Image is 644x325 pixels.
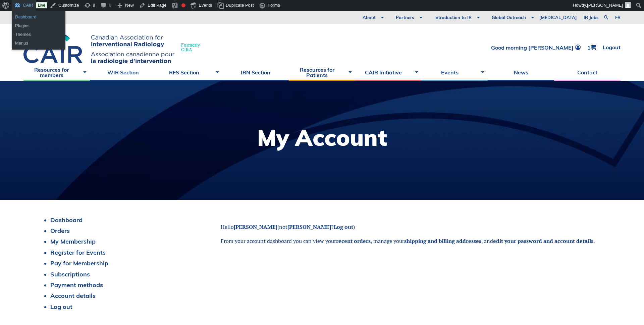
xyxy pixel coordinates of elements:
a: shipping and billing addresses [404,237,481,245]
a: recent orders [336,237,371,245]
a: Introduction to IR [424,11,482,24]
a: FormerlyCIRA [23,31,207,64]
a: Events [422,64,488,81]
h1: My Account [257,126,387,149]
a: CAIR Initiative [355,64,422,81]
a: Themes [12,30,65,39]
a: Resources for members [23,64,90,81]
ul: CAIR [12,11,65,32]
p: From your account dashboard you can view your , manage your , and . [221,237,604,245]
a: Contact [554,64,621,81]
span: Formerly CIRA [181,43,200,52]
strong: [PERSON_NAME] [287,223,331,231]
a: Dashboard [12,13,65,21]
a: WIR Section [90,64,156,81]
a: fr [615,15,621,20]
a: Subscriptions [50,270,90,278]
img: CIRA [23,31,174,64]
p: Hello (not ? ) [221,223,604,231]
a: Partners [386,11,424,24]
strong: [PERSON_NAME] [234,223,277,231]
a: Pay for Membership [50,259,108,267]
a: Log out [50,303,72,311]
a: Good morning [PERSON_NAME] [491,45,581,50]
a: Orders [50,227,70,235]
a: Dashboard [50,216,83,224]
a: IR Jobs [580,11,602,24]
a: Resources for Patients [289,64,355,81]
a: Log out [334,223,353,231]
div: Focus keyphrase not set [181,3,185,7]
a: My Membership [50,238,96,245]
a: edit your password and account details [493,237,593,245]
a: Account details [50,292,96,300]
a: Live [36,2,47,8]
a: Logout [603,45,621,50]
a: IRN Section [222,64,289,81]
a: Register for Events [50,249,106,256]
a: [MEDICAL_DATA] [536,11,580,24]
a: Global Outreach [482,11,536,24]
a: About [353,11,386,24]
span: [PERSON_NAME] [587,3,623,8]
a: Menus [12,39,65,48]
a: RFS Section [156,64,223,81]
a: News [488,64,554,81]
ul: CAIR [12,28,65,50]
a: 1 [587,45,596,50]
a: Payment methods [50,281,103,289]
a: Plugins [12,21,65,30]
